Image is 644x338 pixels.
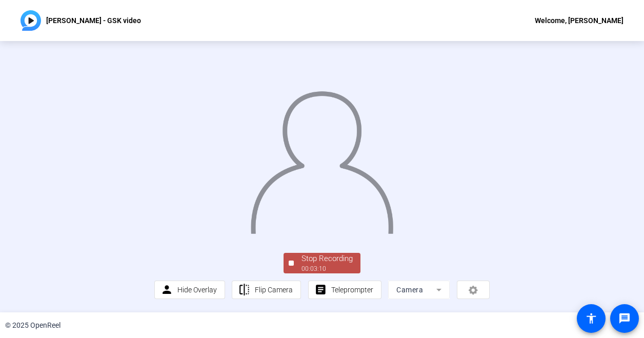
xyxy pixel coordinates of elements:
[284,253,360,274] button: Stop Recording00:03:10
[331,286,373,294] span: Teleprompter
[618,312,631,325] mat-icon: message
[5,320,61,331] div: © 2025 OpenReel
[301,253,353,265] div: Stop Recording
[314,284,327,296] mat-icon: article
[255,286,293,294] span: Flip Camera
[177,286,217,294] span: Hide Overlay
[238,284,251,296] mat-icon: flip
[154,281,225,299] button: Hide Overlay
[46,14,141,27] p: [PERSON_NAME] - GSK video
[585,312,597,325] mat-icon: accessibility
[535,14,623,27] div: Welcome, [PERSON_NAME]
[232,281,301,299] button: Flip Camera
[21,10,41,31] img: OpenReel logo
[160,284,173,296] mat-icon: person
[250,83,395,233] img: overlay
[308,281,381,299] button: Teleprompter
[301,264,353,273] div: 00:03:10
